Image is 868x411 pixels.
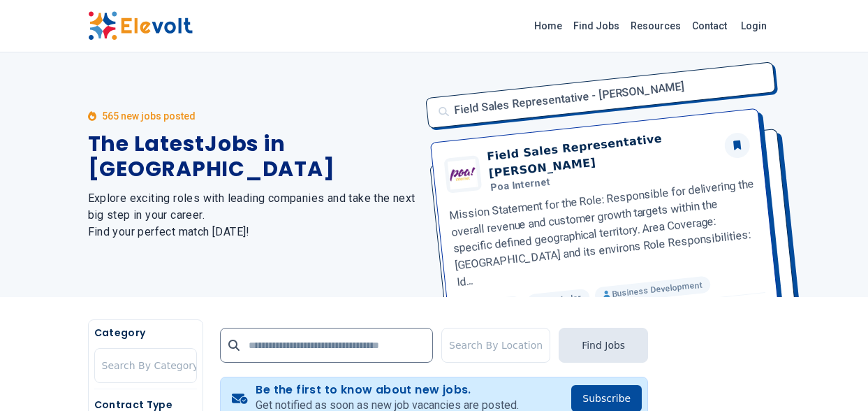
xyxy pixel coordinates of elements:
[529,15,568,37] a: Home
[88,131,418,182] h1: The Latest Jobs in [GEOGRAPHIC_DATA]
[733,12,775,40] a: Login
[94,326,197,340] h5: Category
[559,328,648,363] button: Find Jobs
[88,11,193,41] img: Elevolt
[568,15,625,37] a: Find Jobs
[88,190,418,240] h2: Explore exciting roles with leading companies and take the next big step in your career. Find you...
[102,109,196,123] p: 565 new jobs posted
[686,15,733,37] a: Contact
[625,15,686,37] a: Resources
[798,344,868,411] iframe: Chat Widget
[256,383,519,397] h4: Be the first to know about new jobs.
